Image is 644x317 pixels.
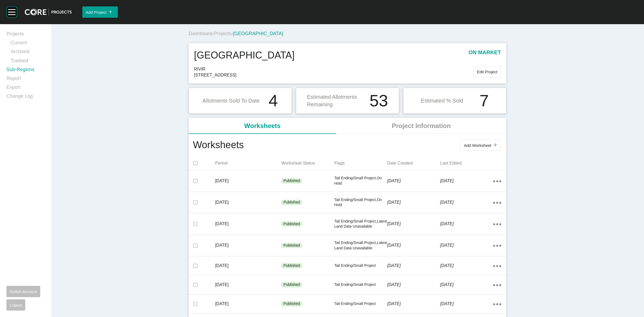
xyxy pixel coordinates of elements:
[440,263,493,269] p: [DATE]
[215,178,281,184] p: [DATE]
[334,263,387,268] p: Tail Ending/Small Project
[6,84,45,93] a: Export
[440,221,493,227] p: [DATE]
[6,31,45,39] a: Projects
[203,97,260,104] p: Allotments Sold To Date
[336,118,506,134] li: Project Information
[334,176,387,186] p: Tail Ending/Small Project,On Hold
[334,301,387,307] p: Tail Ending/Small Project
[215,242,281,248] p: [DATE]
[387,301,440,307] p: [DATE]
[86,10,107,14] span: Add Project
[215,263,281,269] p: [DATE]
[212,31,214,36] span: ›
[334,219,387,229] p: Tail Ending/Small Project,Latest Land Data Unavailable
[233,31,283,36] span: [GEOGRAPHIC_DATA]
[283,263,300,268] p: Published
[387,178,440,184] p: [DATE]
[334,240,387,251] p: Tail Ending/Small Project,Latest Land Data Unavailable
[283,243,300,248] p: Published
[215,221,281,227] p: [DATE]
[189,31,212,36] a: Dashboard
[477,70,497,74] span: Edit Project
[387,199,440,205] p: [DATE]
[440,301,493,307] p: [DATE]
[334,282,387,287] p: Tail Ending/Small Project
[283,282,300,287] p: Published
[231,31,233,36] span: ›
[215,282,281,288] p: [DATE]
[194,49,295,62] h1: [GEOGRAPHIC_DATA]
[283,178,300,184] p: Published
[469,49,501,62] p: on market
[269,92,278,109] h1: 4
[11,48,45,57] a: Archived
[6,75,45,84] a: Report
[11,57,45,66] a: Trashed
[193,138,244,152] h1: Worksheets
[215,301,281,307] p: [DATE]
[189,118,336,134] li: Worksheets
[440,242,493,248] p: [DATE]
[440,160,493,166] p: Last Edited
[283,221,300,227] p: Published
[215,199,281,205] p: [DATE]
[387,160,440,166] p: Date Created
[440,199,493,205] p: [DATE]
[460,140,501,151] button: Add Worksheet
[464,143,491,148] span: Add Worksheet
[281,160,334,166] p: Worksheet Status
[10,303,22,307] span: Logout
[25,9,72,16] img: core-logo-dark.3138cae2.png
[421,97,463,104] p: Estimated % Sold
[82,6,118,18] button: Add Project
[6,299,25,311] button: Logout
[440,282,493,288] p: [DATE]
[11,39,45,48] a: Current
[369,92,388,109] h1: 53
[440,178,493,184] p: [DATE]
[387,263,440,269] p: [DATE]
[6,93,45,102] a: Change Log
[10,289,37,294] span: Switch Account
[307,93,366,108] p: Estimated Allotments Remaining
[6,66,45,75] a: Sub-Regions
[334,160,387,166] p: Flags
[215,160,281,166] p: Period
[480,92,489,109] h1: 7
[214,31,231,36] a: Projects
[473,66,501,78] button: Edit Project
[194,66,473,72] span: RIVIR
[387,221,440,227] p: [DATE]
[387,242,440,248] p: [DATE]
[283,200,300,205] p: Published
[194,72,473,78] span: [STREET_ADDRESS]
[283,301,300,307] p: Published
[6,286,40,297] button: Switch Account
[334,197,387,208] p: Tail Ending/Small Project,On Hold
[387,282,440,288] p: [DATE]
